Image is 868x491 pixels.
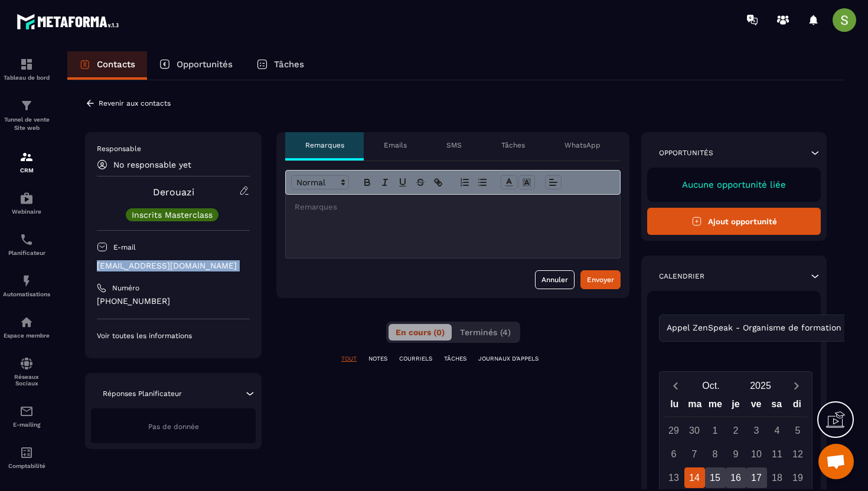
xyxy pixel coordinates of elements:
[19,57,34,71] img: formation
[664,322,844,335] span: Appel ZenSpeak - Organisme de formation
[19,274,34,288] img: automations
[664,378,686,394] button: Previous month
[766,396,787,417] div: sa
[3,208,50,215] p: Webinaire
[3,48,50,90] a: formationformationTableau de bord
[19,150,34,164] img: formation
[3,348,50,395] a: social-networksocial-networkRéseaux Sociaux
[685,396,706,417] div: ma
[396,328,445,337] span: En cours (0)
[587,274,614,286] div: Envoyer
[788,444,808,464] div: 12
[746,420,767,441] div: 3
[501,140,525,150] p: Tâches
[3,395,50,437] a: emailemailE-mailing
[736,375,785,396] button: Open years overlay
[705,420,726,441] div: 1
[3,116,50,132] p: Tunnel de vente Site web
[785,378,807,394] button: Next month
[647,208,821,235] button: Ajout opportunité
[274,59,304,70] p: Tâches
[3,306,50,348] a: automationsautomationsEspace membre
[3,463,50,469] p: Comptabilité
[97,296,250,307] p: [PHONE_NUMBER]
[19,315,34,329] img: automations
[844,322,853,335] input: Search for option
[305,140,344,150] p: Remarques
[384,140,407,150] p: Emails
[113,160,191,169] p: No responsable yet
[767,420,788,441] div: 4
[148,423,199,431] span: Pas de donnée
[788,467,808,488] div: 19
[564,140,601,150] p: WhatsApp
[19,191,34,205] img: automations
[19,356,34,371] img: social-network
[177,59,233,70] p: Opportunités
[132,211,213,219] p: Inscrits Masterclass
[3,167,50,174] p: CRM
[664,420,684,441] div: 29
[113,243,136,252] p: E-mail
[3,291,50,297] p: Automatisations
[453,324,518,341] button: Terminés (4)
[664,444,684,464] div: 6
[684,467,705,488] div: 14
[19,233,34,247] img: scheduler
[659,179,809,190] p: Aucune opportunité liée
[3,250,50,256] p: Planificateur
[19,446,34,460] img: accountant
[705,467,726,488] div: 15
[147,51,244,80] a: Opportunités
[153,186,194,198] a: Derouazi
[664,396,685,417] div: lu
[787,396,807,417] div: di
[244,51,316,80] a: Tâches
[389,324,452,341] button: En cours (0)
[659,148,713,158] p: Opportunités
[399,355,432,363] p: COURRIELS
[767,444,788,464] div: 11
[97,331,250,341] p: Voir toutes les informations
[3,332,50,339] p: Espace membre
[726,420,746,441] div: 2
[3,182,50,224] a: automationsautomationsWebinaire
[684,420,705,441] div: 30
[368,355,387,363] p: NOTES
[726,396,746,417] div: je
[726,467,746,488] div: 16
[684,444,705,464] div: 7
[3,374,50,387] p: Réseaux Sociaux
[818,444,854,479] div: Ouvrir le chat
[460,328,511,337] span: Terminés (4)
[705,444,726,464] div: 8
[746,467,767,488] div: 17
[444,355,466,363] p: TÂCHES
[17,11,123,32] img: logo
[3,437,50,478] a: accountantaccountantComptabilité
[788,420,808,441] div: 5
[97,144,250,153] p: Responsable
[19,404,34,418] img: email
[3,265,50,306] a: automationsautomationsAutomatisations
[97,59,135,70] p: Contacts
[99,99,171,107] p: Revenir aux contacts
[3,421,50,428] p: E-mailing
[341,355,357,363] p: TOUT
[3,224,50,265] a: schedulerschedulerPlanificateur
[67,51,147,80] a: Contacts
[705,396,726,417] div: me
[19,99,34,113] img: formation
[767,467,788,488] div: 18
[686,375,736,396] button: Open months overlay
[3,90,50,141] a: formationformationTunnel de vente Site web
[103,389,182,398] p: Réponses Planificateur
[3,74,50,81] p: Tableau de bord
[580,270,621,289] button: Envoyer
[659,271,704,281] p: Calendrier
[112,283,139,293] p: Numéro
[446,140,462,150] p: SMS
[726,444,746,464] div: 9
[3,141,50,182] a: formationformationCRM
[746,396,766,417] div: ve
